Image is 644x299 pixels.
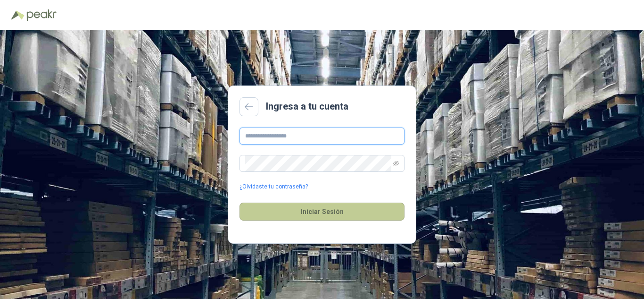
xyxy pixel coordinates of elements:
img: Logo [11,10,25,20]
h2: Ingresa a tu cuenta [266,99,348,114]
button: Iniciar Sesión [239,203,405,221]
a: ¿Olvidaste tu contraseña? [239,182,308,191]
img: Peakr [26,9,57,21]
span: eye-invisible [393,161,399,166]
